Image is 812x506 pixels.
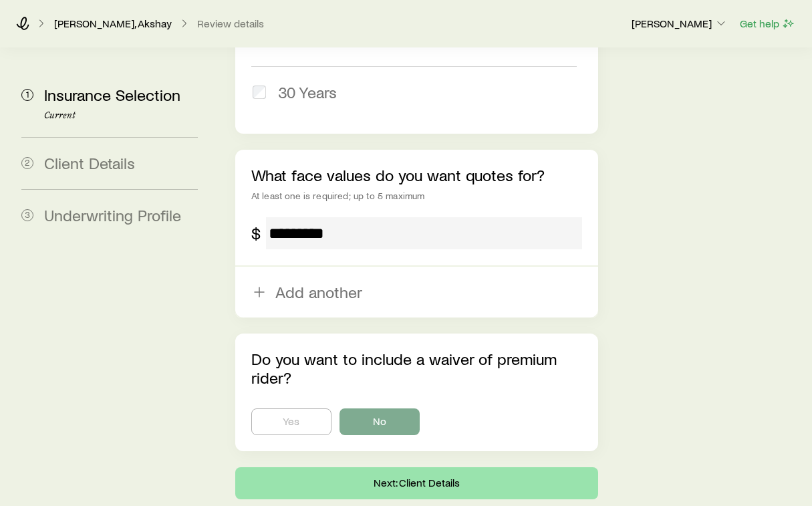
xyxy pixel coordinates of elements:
p: [PERSON_NAME] [632,17,728,30]
span: 3 [21,209,33,221]
a: [PERSON_NAME], Akshay [53,17,172,30]
span: 1 [21,89,33,101]
p: Current [44,110,198,121]
span: 2 [21,157,33,169]
span: Underwriting Profile [44,205,181,225]
span: Insurance Selection [44,85,180,104]
button: Add another [235,267,598,318]
input: 30 Years [253,86,266,99]
div: At least one is required; up to 5 maximum [251,191,582,201]
span: 30 Years [278,83,337,102]
button: Get help [739,16,796,31]
label: What face values do you want quotes for? [251,165,545,184]
button: [PERSON_NAME] [631,16,728,32]
button: Review details [196,17,265,30]
p: Do you want to include a waiver of premium rider? [251,350,582,387]
button: Next: Client Details [235,467,598,499]
button: Yes [251,408,331,435]
button: No [340,408,420,435]
span: Client Details [44,153,135,172]
div: $ [251,224,261,243]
